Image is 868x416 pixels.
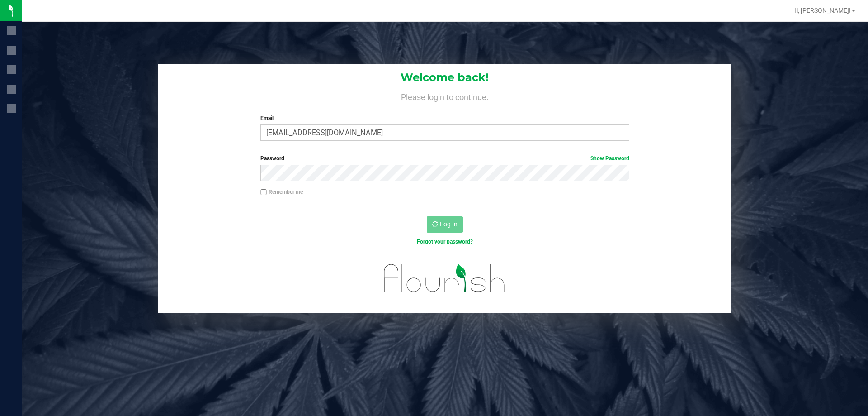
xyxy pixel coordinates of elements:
[373,255,516,301] img: flourish_logo.svg
[158,72,731,83] h1: Welcome back!
[260,188,303,196] label: Remember me
[590,155,629,162] a: Show Password
[440,220,458,228] span: Log In
[427,216,463,233] button: Log In
[260,189,267,196] input: Remember me
[158,91,731,101] h4: Please login to continue.
[260,114,629,122] label: Email
[792,7,851,14] span: Hi, [PERSON_NAME]!
[260,155,284,162] span: Password
[417,239,473,245] a: Forgot your password?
